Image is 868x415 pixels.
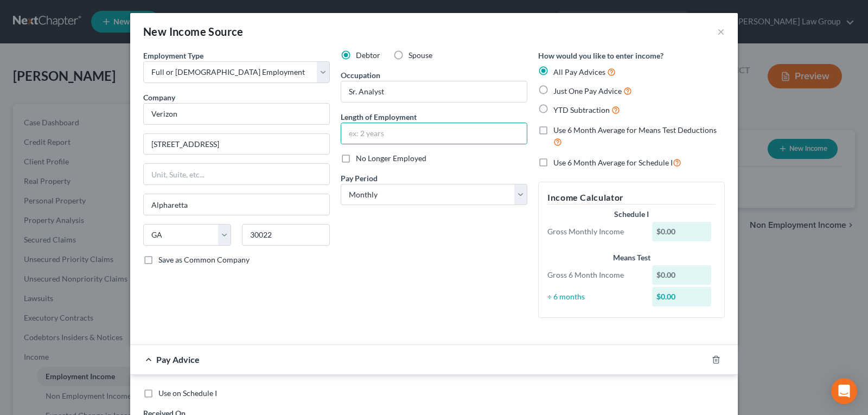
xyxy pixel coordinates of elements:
[144,194,329,215] input: Enter city...
[553,67,605,76] span: All Pay Advices
[143,93,175,102] span: Company
[553,86,622,95] span: Just One Pay Advice
[356,50,380,60] span: Debtor
[156,354,200,365] span: Pay Advice
[242,224,330,246] input: Enter zip...
[409,50,432,60] span: Spouse
[143,51,203,60] span: Employment Type
[356,154,426,163] span: No Longer Employed
[158,388,217,398] span: Use on Schedule I
[831,378,857,404] div: Open Intercom Messenger
[144,164,329,184] input: Unit, Suite, etc...
[652,287,712,307] div: $0.00
[547,209,716,220] div: Schedule I
[144,134,329,155] input: Enter address...
[341,81,527,102] input: --
[553,125,717,135] span: Use 6 Month Average for Means Test Deductions
[553,158,673,167] span: Use 6 Month Average for Schedule I
[542,291,647,302] div: ÷ 6 months
[158,255,250,264] span: Save as Common Company
[341,123,527,144] input: ex: 2 years
[553,105,610,114] span: YTD Subtraction
[547,252,716,263] div: Means Test
[547,191,716,205] h5: Income Calculator
[341,69,380,81] label: Occupation
[143,103,330,125] input: Search company by name...
[542,226,647,237] div: Gross Monthly Income
[652,265,712,285] div: $0.00
[143,24,244,39] div: New Income Source
[542,270,647,280] div: Gross 6 Month Income
[652,222,712,241] div: $0.00
[538,50,663,61] label: How would you like to enter income?
[341,111,417,123] label: Length of Employment
[341,174,378,183] span: Pay Period
[717,25,725,38] button: ×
